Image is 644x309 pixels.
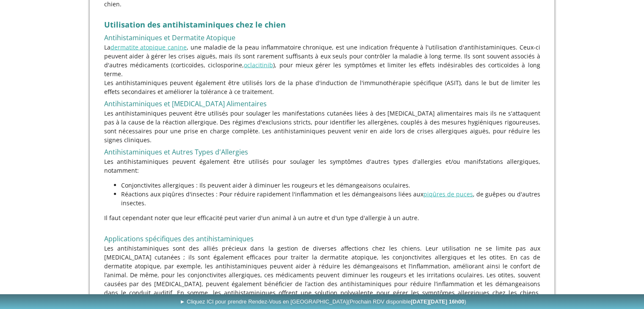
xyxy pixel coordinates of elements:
p: Réactions aux piqûres d'insectes : Pour réduire rapidement l'inflammation et les démangeaisons li... [121,190,540,207]
b: [DATE][DATE] 16h00 [411,298,464,305]
span: (Prochain RDV disponible ) [348,298,466,305]
p: Conjonctivites allergiques : Ils peuvent aider à diminuer les rougeurs et les démangeaisons ocula... [121,181,540,190]
a: piqûres de puces [423,190,473,198]
p: Les antihistaminiques sont des alliés précieux dans la gestion de diverses affections chez les ch... [104,244,540,306]
a: oclacitinib [244,61,273,69]
strong: Utilisation des antihistaminiques chez le chien [104,19,286,30]
a: dermatite atopique canine [111,43,187,51]
p: Les antihistaminiques peuvent être utilisés pour soulager les manifestations cutanées liées à des... [104,109,540,144]
span: Antihistaminiques et [MEDICAL_DATA] Alimentaires [104,99,267,108]
p: Il faut cependant noter que leur efficacité peut varier d'un animal à un autre et d'un type d'all... [104,213,540,222]
span: ► Cliquez ICI pour prendre Rendez-Vous en [GEOGRAPHIC_DATA] [180,298,466,305]
p: Les antihistaminiques peuvent également être utilisés pour soulager les symptômes d'autres types ... [104,157,540,175]
span: Antihistaminiques et Autres Types d'Allergies [104,147,248,157]
span: Antihistaminiques et Dermatite Atopique [104,33,235,42]
p: Les antihistaminiques peuvent également être utilisés lors de la phase d'induction de l'immunothé... [104,78,540,96]
span: Applications spécifiques des antihistaminiques [104,234,254,243]
p: La , une maladie de la peau inflammatoire chronique, est une indication fréquente à l'utilisation... [104,43,540,78]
